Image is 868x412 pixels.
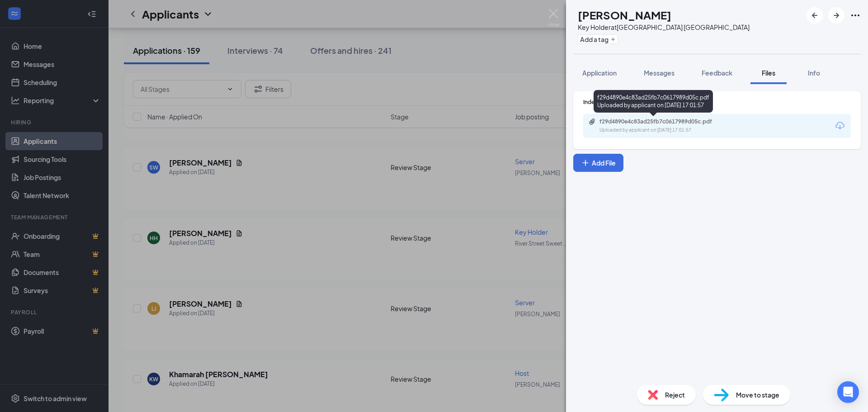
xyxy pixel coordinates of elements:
button: PlusAdd a tag [578,34,618,44]
div: f29d4890e4c83ad25fb7c0617989d05c.pdf Uploaded by applicant on [DATE] 17:01:57 [594,90,713,113]
span: Files [762,69,775,77]
h1: [PERSON_NAME] [578,7,671,23]
div: Uploaded by applicant on [DATE] 17:01:57 [599,127,735,134]
span: Move to stage [736,390,779,400]
div: Indeed Resume [583,98,851,106]
svg: Download [835,120,845,131]
span: Reject [665,390,685,400]
svg: ArrowRight [831,10,842,21]
span: Application [582,69,617,77]
button: ArrowLeftNew [807,7,823,24]
span: Feedback [702,69,732,77]
svg: Plus [581,158,590,167]
svg: ArrowLeftNew [809,10,820,21]
svg: Plus [610,37,616,42]
span: Info [808,69,820,77]
div: f29d4890e4c83ad25fb7c0617989d05c.pdf [599,118,726,125]
button: ArrowRight [828,7,844,24]
span: Messages [644,69,675,77]
div: Key Holder at [GEOGRAPHIC_DATA] [GEOGRAPHIC_DATA] [578,23,750,32]
a: Paperclipf29d4890e4c83ad25fb7c0617989d05c.pdfUploaded by applicant on [DATE] 17:01:57 [589,118,735,134]
svg: Ellipses [850,10,861,21]
button: Add FilePlus [573,154,623,172]
div: Open Intercom Messenger [837,381,859,403]
svg: Paperclip [589,118,596,125]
